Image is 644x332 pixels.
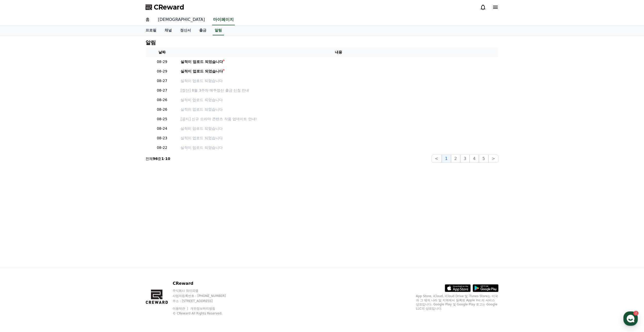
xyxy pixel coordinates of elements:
a: 실적이 업로드 되었습니다 [181,59,496,64]
a: 실적이 업로드 되었습니다 [181,78,496,84]
p: 사업자등록번호 : [PHONE_NUMBER] [173,294,236,298]
a: 이용약관 [173,307,189,310]
a: 출금 [195,26,211,35]
button: 5 [479,155,488,163]
a: 홈 [2,164,34,176]
p: CReward [173,280,236,287]
p: 08-23 [148,135,176,141]
button: 1 [442,155,451,163]
p: 08-27 [148,88,176,93]
th: 날짜 [146,47,179,57]
p: 08-26 [148,97,176,103]
a: 실적이 업로드 되었습니다 [181,126,496,131]
a: 홈 [141,14,154,25]
a: 실적이 업로드 되었습니다 [181,145,496,150]
a: [정산] 8월 3주차 매주정산 출금 신청 안내 [181,88,496,93]
span: 대화 [47,172,53,176]
th: 내용 [179,47,498,57]
a: 정산서 [176,26,195,35]
p: 08-29 [148,69,176,74]
span: CReward [154,3,184,11]
a: 실적이 업로드 되었습니다 [181,97,496,103]
a: [공지] 신규 드라마 콘텐츠 작품 업데이트 안내! [181,116,496,122]
strong: 96 [153,157,158,161]
button: 3 [460,155,470,163]
a: [DEMOGRAPHIC_DATA] [154,14,209,25]
strong: 10 [165,157,170,161]
button: 4 [470,155,479,163]
span: 설정 [80,171,86,175]
p: 주소 : [STREET_ADDRESS] [173,299,236,303]
p: 08-22 [148,145,176,150]
a: 프로필 [141,26,160,35]
p: 08-25 [148,116,176,122]
a: 알림 [213,26,224,35]
a: 2대화 [34,164,67,176]
span: 2 [52,163,54,167]
div: 실적이 업로드 되었습니다 [181,69,223,74]
span: 홈 [16,171,19,175]
button: < [431,155,441,163]
h4: 알림 [146,40,156,45]
button: > [488,155,498,163]
a: 마이페이지 [212,14,235,25]
a: 설정 [67,164,99,176]
p: 08-26 [148,107,176,112]
a: 개인정보처리방침 [190,307,215,310]
p: © CReward All Rights Reserved. [173,311,236,315]
button: 2 [451,155,460,163]
a: 채널 [160,26,176,35]
p: 전체 중 - [146,156,170,161]
p: 08-24 [148,126,176,131]
a: CReward [146,3,184,11]
strong: 1 [161,157,164,161]
p: 주식회사 와이피랩 [173,289,236,293]
div: 실적이 업로드 되었습니다 [181,59,223,64]
p: App Store, iCloud, iCloud Drive 및 iTunes Store는 미국과 그 밖의 나라 및 지역에서 등록된 Apple Inc.의 서비스 상표입니다. Goo... [416,294,498,311]
a: 실적이 업로드 되었습니다 [181,107,496,112]
a: 실적이 업로드 되었습니다 [181,69,496,74]
a: 실적이 업로드 되었습니다 [181,135,496,141]
p: 08-29 [148,59,176,64]
p: 08-27 [148,78,176,84]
